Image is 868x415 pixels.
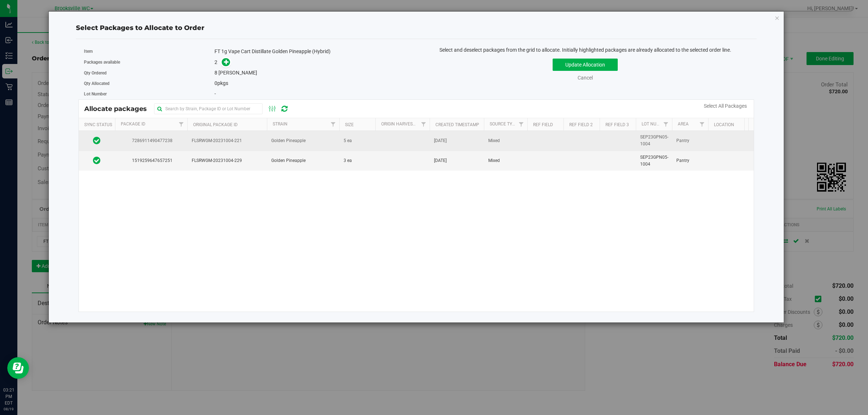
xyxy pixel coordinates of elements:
[119,137,183,144] span: 7286911490477238
[84,70,215,76] label: Qty Ordered
[640,154,668,168] span: SEP23GPN05-1004
[434,137,447,144] span: [DATE]
[439,47,731,53] span: Select and deselect packages from the grid to allocate. Initially highlighted packages are alread...
[121,121,145,127] a: Package Id
[488,137,500,144] span: Mixed
[84,59,215,65] label: Packages available
[84,91,215,97] label: Lot Number
[271,137,306,144] span: Golden Pineapple
[214,70,217,76] span: 8
[192,157,263,164] span: FLSRWGM-20231004-229
[273,121,288,127] a: Strain
[640,134,668,147] span: SEP23GPN05-1004
[578,75,593,81] a: Cancel
[515,118,527,131] a: Filter
[345,122,354,127] a: Size
[154,103,263,114] input: Search by Strain, Package ID or Lot Number
[676,157,689,164] span: Pantry
[271,157,306,164] span: Golden Pineapple
[119,157,183,164] span: 1519259647657251
[93,136,101,146] span: In Sync
[488,157,500,164] span: Mixed
[214,80,228,86] span: pkgs
[84,48,215,55] label: Item
[381,121,418,127] a: Origin Harvests
[214,91,216,97] span: -
[704,103,747,109] a: Select All Packages
[569,122,593,127] a: Ref Field 2
[84,80,215,87] label: Qty Allocated
[214,59,217,65] span: 2
[344,157,352,164] span: 3 ea
[714,122,734,127] a: Location
[490,121,518,127] a: Source Type
[193,122,238,127] a: Original Package ID
[192,137,263,144] span: FLSRWGM-20231004-221
[676,137,689,144] span: Pantry
[93,155,101,166] span: In Sync
[678,121,689,127] a: Area
[214,80,217,86] span: 0
[7,357,29,379] iframe: Resource center
[175,118,187,131] a: Filter
[533,122,553,127] a: Ref Field
[84,122,112,127] a: Sync Status
[605,122,629,127] a: Ref Field 3
[434,157,447,164] span: [DATE]
[76,23,757,33] div: Select Packages to Allocate to Order
[218,70,257,76] span: [PERSON_NAME]
[696,118,708,131] a: Filter
[642,121,668,127] a: Lot Number
[214,48,411,55] div: FT 1g Vape Cart Distillate Golden Pineapple (Hybrid)
[344,137,352,144] span: 5 ea
[435,122,479,127] a: Created Timestamp
[553,59,618,71] button: Update Allocation
[84,105,154,113] span: Allocate packages
[327,118,339,131] a: Filter
[660,118,672,131] a: Filter
[418,118,430,131] a: Filter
